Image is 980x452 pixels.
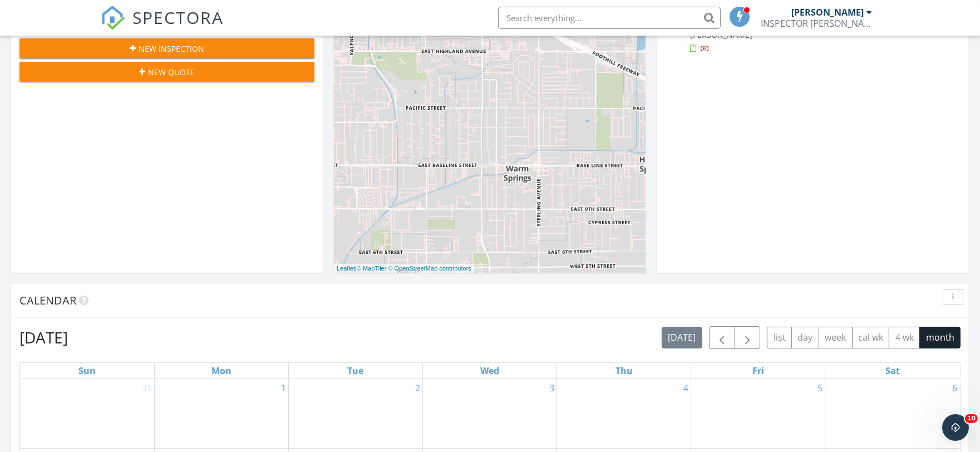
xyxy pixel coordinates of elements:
a: Friday [750,363,766,379]
td: Go to September 2, 2025 [288,379,422,449]
td: Go to August 31, 2025 [20,379,154,449]
div: [PERSON_NAME] [792,7,864,18]
a: Go to September 4, 2025 [681,379,691,397]
button: [DATE] [662,327,702,348]
div: INSPECTOR JIMMY [761,18,873,29]
a: Wednesday [478,363,501,379]
a: Tuesday [345,363,366,379]
a: Go to September 6, 2025 [950,379,959,397]
a: Go to September 2, 2025 [413,379,422,397]
button: Next month [735,326,761,349]
td: Go to September 5, 2025 [691,379,825,449]
button: week [819,327,853,348]
span: Calendar [19,293,76,308]
h2: [DATE] [19,326,68,348]
a: Thursday [613,363,635,379]
a: © MapTiler [357,265,387,272]
button: 4 wk [889,327,920,348]
button: cal wk [852,327,890,348]
input: Search everything... [498,7,721,29]
a: Monday [209,363,234,379]
a: Go to September 5, 2025 [815,379,825,397]
button: list [767,327,792,348]
a: Go to September 3, 2025 [547,379,557,397]
button: month [919,327,961,348]
a: Go to August 31, 2025 [140,379,154,397]
button: New Inspection [19,38,314,58]
a: Go to September 1, 2025 [279,379,288,397]
iframe: Intercom live chat [942,414,969,441]
span: New Quote [148,66,195,78]
div: | [334,264,474,273]
a: © OpenStreetMap contributors [388,265,471,272]
button: New Quote [19,62,314,82]
span: SPECTORA [133,6,224,29]
span: 10 [965,414,978,423]
a: SPECTORA [101,15,224,38]
td: Go to September 3, 2025 [422,379,557,449]
td: Go to September 6, 2025 [825,379,959,449]
a: Saturday [883,363,902,379]
span: New Inspection [139,43,204,55]
button: Previous month [709,326,735,349]
td: Go to September 4, 2025 [557,379,691,449]
a: Leaflet [337,265,355,272]
a: Sunday [76,363,98,379]
button: day [791,327,819,348]
img: The Best Home Inspection Software - Spectora [101,6,125,30]
td: Go to September 1, 2025 [154,379,288,449]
